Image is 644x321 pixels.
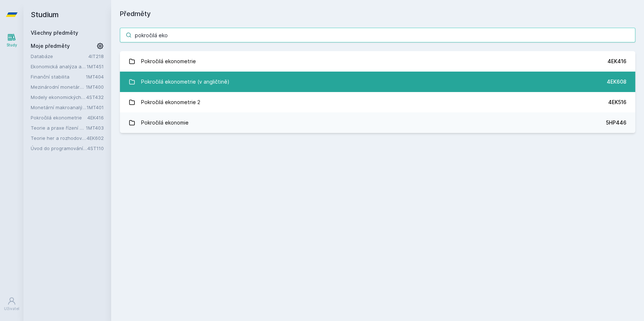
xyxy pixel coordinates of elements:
[31,93,86,101] a: Modely ekonomických a finančních časových řad
[141,115,189,130] div: Pokročilá ekonomie
[4,306,19,312] div: Uživatel
[120,72,635,92] a: Pokročilá ekonometrie (v angličtině) 4EK608
[141,54,196,69] div: Pokročilá ekonometrie
[31,30,78,36] a: Všechny předměty
[606,119,626,126] div: 5HP446
[31,63,87,70] a: Ekonomická analýza a prognóza
[31,134,87,142] a: Teorie her a rozhodování (v angličtině)
[120,9,635,19] h1: Předměty
[120,112,635,133] a: Pokročilá ekonomie 5HP446
[607,78,626,85] div: 4EK608
[31,73,86,80] a: Finanční stabilita
[86,74,104,80] a: 1MT404
[31,104,87,111] a: Monetární makroanalýza
[86,125,104,131] a: 1MT403
[31,83,86,91] a: Mezinárodní monetární ekonomie
[1,29,22,51] a: Study
[607,58,626,65] div: 4EK416
[120,28,635,42] input: Název nebo ident předmětu…
[31,124,86,131] a: Teorie a praxe řízení aktiv
[7,42,17,48] div: Study
[86,84,104,90] a: 1MT400
[87,104,104,110] a: 1MT401
[86,94,104,100] a: 4ST432
[88,53,104,59] a: 4IT218
[31,145,87,152] a: Úvod do programování v R
[87,145,104,151] a: 4ST110
[87,64,104,69] a: 1MT451
[87,135,104,141] a: 4EK602
[31,53,88,60] a: Databáze
[31,114,87,121] a: Pokročilá ekonometrie
[120,92,635,112] a: Pokročilá ekonometrie 2 4EK516
[31,42,70,50] span: Moje předměty
[141,74,230,89] div: Pokročilá ekonometrie (v angličtině)
[608,99,626,106] div: 4EK516
[120,51,635,72] a: Pokročilá ekonometrie 4EK416
[1,293,22,315] a: Uživatel
[141,95,200,110] div: Pokročilá ekonometrie 2
[87,115,104,121] a: 4EK416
